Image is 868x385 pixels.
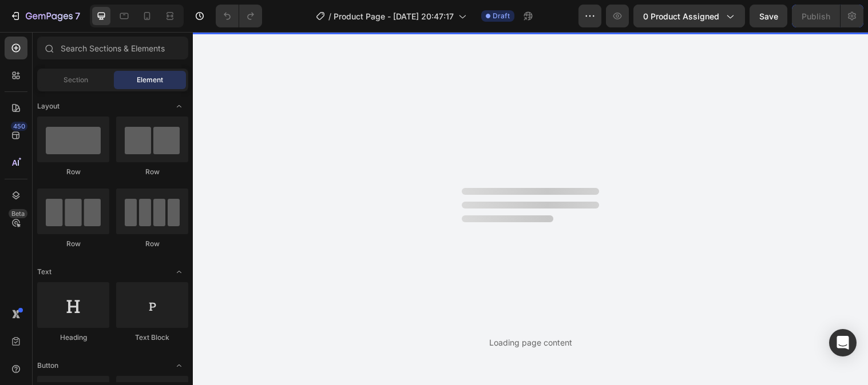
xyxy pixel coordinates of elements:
[493,11,510,21] span: Draft
[116,332,188,343] div: Text Block
[37,37,188,59] input: Search Sections & Elements
[37,167,109,177] div: Row
[829,329,857,356] div: Open Intercom Messenger
[116,239,188,249] div: Row
[9,209,27,218] div: Beta
[137,75,163,85] span: Element
[37,332,109,343] div: Heading
[643,10,719,22] span: 0 product assigned
[759,11,778,21] span: Save
[170,263,188,281] span: Toggle open
[170,356,188,375] span: Toggle open
[64,75,88,85] span: Section
[37,360,58,371] span: Button
[170,97,188,115] span: Toggle open
[216,5,262,27] div: Undo/Redo
[75,9,80,23] p: 7
[37,101,60,111] span: Layout
[5,5,85,27] button: 7
[11,122,27,131] div: 450
[37,267,51,277] span: Text
[802,10,830,22] div: Publish
[489,336,572,348] div: Loading page content
[633,5,745,27] button: 0 product assigned
[116,167,188,177] div: Row
[37,239,109,249] div: Row
[792,5,840,27] button: Publish
[328,10,331,22] span: /
[334,10,454,22] span: Product Page - [DATE] 20:47:17
[750,5,787,27] button: Save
